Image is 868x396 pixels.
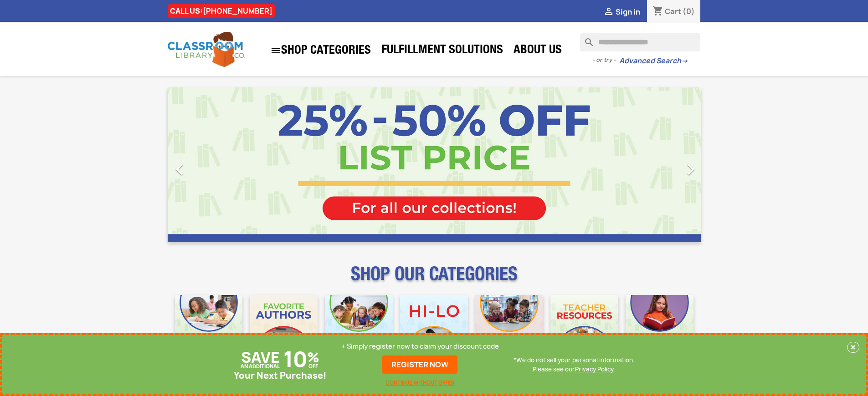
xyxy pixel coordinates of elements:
i:  [168,158,191,181]
span: (0) [683,6,695,16]
a: Fulfillment Solutions [377,42,508,60]
img: CLC_Bulk_Mobile.jpg [175,295,243,363]
a: Previous [168,87,248,242]
a: [PHONE_NUMBER] [203,6,272,16]
i: search [580,33,591,44]
img: CLC_Favorite_Authors_Mobile.jpg [250,295,318,363]
img: Classroom Library Company [168,32,245,67]
a:  Sign in [603,7,640,17]
i:  [270,45,281,56]
a: Next [621,87,701,242]
p: SHOP OUR CATEGORIES [168,271,701,288]
input: Search [580,33,700,51]
a: About Us [509,42,566,60]
span: → [681,56,688,66]
span: Sign in [616,7,640,17]
img: CLC_Dyslexia_Mobile.jpg [626,295,693,363]
a: Advanced Search→ [619,56,688,66]
span: Cart [665,6,681,16]
img: CLC_HiLo_Mobile.jpg [400,295,468,363]
img: CLC_Fiction_Nonfiction_Mobile.jpg [475,295,543,363]
i:  [603,7,614,18]
a: SHOP CATEGORIES [266,41,375,61]
img: CLC_Phonics_And_Decodables_Mobile.jpg [325,295,393,363]
i:  [679,158,702,181]
div: CALL US: [168,4,275,18]
img: CLC_Teacher_Resources_Mobile.jpg [550,295,618,363]
ul: Carousel container [168,87,701,242]
i: shopping_cart [652,6,663,17]
span: - or try - [592,56,619,65]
